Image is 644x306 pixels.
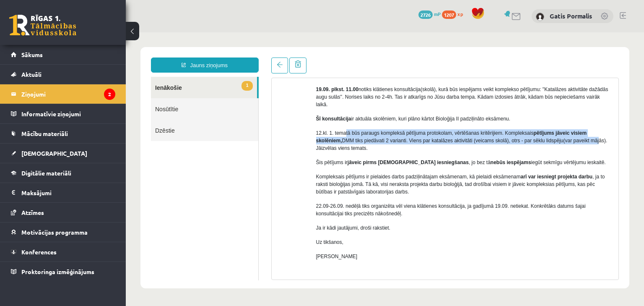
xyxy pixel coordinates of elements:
span: mP [434,10,441,17]
a: Dzēstie [25,87,132,109]
a: Rīgas 1. Tālmācības vidusskola [9,15,76,36]
strong: 19.09. plkst. 11.00 [190,54,233,60]
strong: Šī konsultācija [190,84,226,89]
a: Sākums [11,45,115,64]
a: [DEMOGRAPHIC_DATA] [11,144,115,163]
a: Informatīvie ziņojumi [11,104,115,123]
span: [DEMOGRAPHIC_DATA] [21,149,87,157]
span: xp [457,10,463,17]
i: 2 [104,89,115,100]
a: Motivācijas programma [11,222,115,242]
p: 22.09-26.09. nedēļā tiks organizēta vēl viena klātienes konsultācija, ja gadījumā 19.09. netiekat... [190,170,487,185]
a: 2726 mP [418,10,441,17]
a: Nosūtītie [25,66,132,87]
span: Mācību materiāli [21,130,68,137]
span: Proktoringa izmēģinājums [21,268,94,275]
span: 2726 [418,10,433,19]
a: Konferences [11,242,115,262]
p: Kompleksais pētījums ir pielaides darbs padziļinātajam eksāmenam, kā pielaidi eksāmenam , ja to r... [190,141,487,163]
a: Jauns ziņojums [25,25,133,40]
a: Mācību materiāli [11,124,115,143]
span: Aktuāli [21,71,42,78]
span: 1207 [442,10,456,19]
span: Sākums [21,51,43,58]
legend: Maksājumi [21,183,115,202]
a: Ziņojumi2 [11,84,115,104]
a: Atzīmes [11,203,115,222]
a: Aktuāli [11,65,115,84]
img: Gatis Pormalis [536,13,544,21]
span: Atzīmes [21,209,44,216]
span: Digitālie materiāli [21,169,71,177]
p: Ja ir kādi jautājumi, droši rakstiet. [190,192,487,199]
strong: nebūs iespējams [365,127,405,133]
span: Motivācijas programma [21,228,88,236]
legend: Informatīvie ziņojumi [21,104,115,123]
p: 12.kl. 1. tematā būs paraugs kompleksā pētījuma protokolam, vērtēšanas kritērijiem. Kompleksais D... [190,97,487,120]
p: notiks klātienes konsultācija(skolā), kurā būs iespējams veikt komplekso pētījumu: ''Katalāzes ak... [190,53,487,76]
p: [PERSON_NAME] [190,220,487,228]
p: Uz tikšanos, [190,206,487,214]
strong: arī var iesniegt projekta darbu [395,141,467,147]
p: Šis pētījums ir , jo bez tā iegūt sekmīgu vērtējumu ieskaitē. [190,126,487,134]
a: Digitālie materiāli [11,163,115,183]
a: 1Ienākošie [25,44,131,66]
a: Maksājumi [11,183,115,202]
legend: Ziņojumi [21,84,115,104]
span: 1 [116,49,127,58]
p: ir aktuāla skolēniem, kuri plāno kārtot Bioloģija II padziļināto eksāmenu. [190,83,487,90]
span: Konferences [21,248,57,256]
a: 1207 xp [442,10,467,17]
strong: jāveic pirms [DEMOGRAPHIC_DATA] iesniegšanas [222,127,343,133]
a: Gatis Pormalis [550,12,592,20]
a: Proktoringa izmēģinājums [11,262,115,281]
